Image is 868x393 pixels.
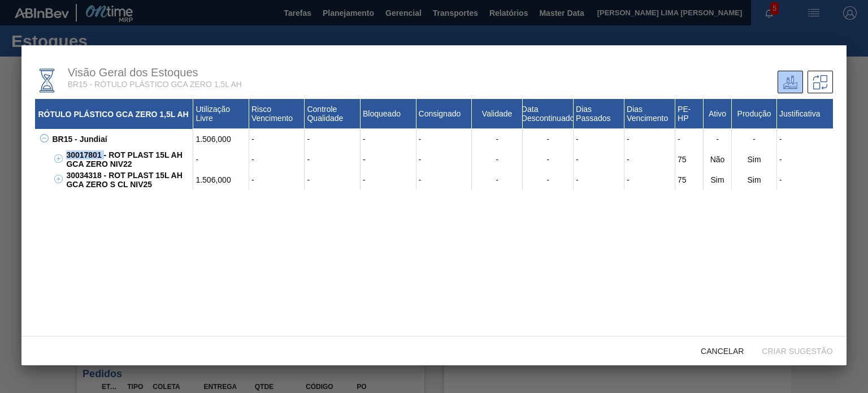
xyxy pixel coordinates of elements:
div: Data Descontinuado [523,99,574,129]
div: - [574,129,624,149]
span: BR15 - RÓTULO PLÁSTICO GCA ZERO 1,5L AH [68,80,242,89]
span: Criar sugestão [753,347,841,356]
div: Controle Qualidade [305,99,361,129]
div: - [574,170,624,190]
div: Sim [732,170,777,190]
div: RÓTULO PLÁSTICO GCA ZERO 1,5L AH [35,99,193,129]
div: - [361,170,416,190]
div: Dias Vencimento [624,99,675,129]
div: - [523,149,574,170]
div: - [472,170,523,190]
span: Visão Geral dos Estoques [68,66,198,79]
div: Unidade Atual/ Unidades [778,71,803,93]
div: - [777,129,833,149]
div: 30034318 - ROT PLAST 15L AH GCA ZERO S CL NIV25 [63,170,193,190]
div: - [675,129,704,149]
div: - [624,170,675,190]
div: - [361,129,416,149]
div: - [574,149,624,170]
div: Utilização Livre [193,99,249,129]
div: - [416,129,472,149]
div: - [249,129,305,149]
div: - [732,129,777,149]
div: Não [704,149,732,170]
div: Validade [472,99,523,129]
div: 30017801 - ROT PLAST 15L AH GCA ZERO NIV22 [63,149,193,170]
div: - [777,149,833,170]
div: Sugestões de Trasferência [808,71,833,93]
div: Bloqueado [361,99,416,129]
div: 75 [675,170,704,190]
div: - [472,129,523,149]
div: Consignado [416,99,472,129]
div: Sim [704,170,732,190]
button: Cancelar [692,340,753,361]
div: - [523,129,574,149]
div: - [193,149,249,170]
div: Sim [732,149,777,170]
div: - [305,129,361,149]
div: - [523,170,574,190]
div: BR15 - Jundiaí [49,129,193,149]
div: - [624,129,675,149]
div: Dias Passados [574,99,624,129]
div: 75 [675,149,704,170]
div: - [305,149,361,170]
div: PE-HP [675,99,704,129]
div: 1.506,000 [193,170,249,190]
div: Produção [732,99,777,129]
div: Risco Vencimento [249,99,305,129]
div: 1.506,000 [193,129,249,149]
div: - [249,149,305,170]
span: Cancelar [692,347,753,356]
div: - [472,149,523,170]
div: - [249,170,305,190]
div: Ativo [704,99,732,129]
div: - [416,149,472,170]
div: - [305,170,361,190]
div: - [361,149,416,170]
div: Justificativa [777,99,833,129]
div: - [416,170,472,190]
div: - [704,129,732,149]
button: Criar sugestão [753,340,841,361]
div: - [777,170,833,190]
div: - [624,149,675,170]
